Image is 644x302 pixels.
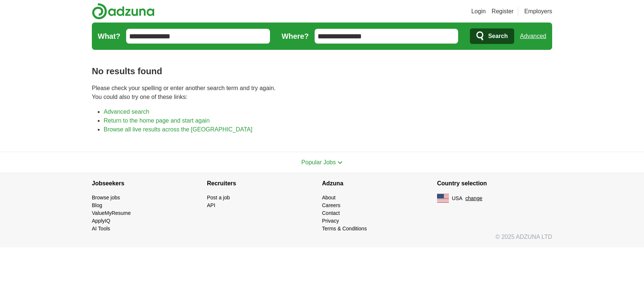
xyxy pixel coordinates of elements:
[322,226,367,231] a: Terms & Conditions
[452,195,463,202] span: USA
[86,233,558,247] div: © 2025 ADZUNA LTD
[92,210,131,216] a: ValueMyResume
[92,3,155,20] img: Adzuna logo
[92,65,552,78] h1: No results found
[437,173,552,194] h4: Country selection
[301,159,336,165] span: Popular Jobs
[488,29,508,44] span: Search
[337,161,343,164] img: toggle icon
[492,7,514,16] a: Register
[92,226,110,231] a: AI Tools
[437,194,449,203] img: US flag
[322,210,340,216] a: Contact
[322,202,340,208] a: Careers
[92,195,120,200] a: Browse jobs
[322,218,339,224] a: Privacy
[465,195,482,202] button: change
[524,7,552,16] a: Employers
[470,28,514,44] button: Search
[104,117,210,124] a: Return to the home page and start again
[207,202,215,208] a: API
[322,195,336,200] a: About
[471,7,486,16] a: Login
[104,109,149,115] a: Advanced search
[92,84,552,102] p: Please check your spelling or enter another search term and try again. You could also try one of ...
[98,31,120,42] label: What?
[92,202,102,208] a: Blog
[92,218,110,224] a: ApplyIQ
[282,31,309,42] label: Where?
[104,126,252,133] a: Browse all live results across the [GEOGRAPHIC_DATA]
[207,195,230,200] a: Post a job
[520,29,546,44] a: Advanced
